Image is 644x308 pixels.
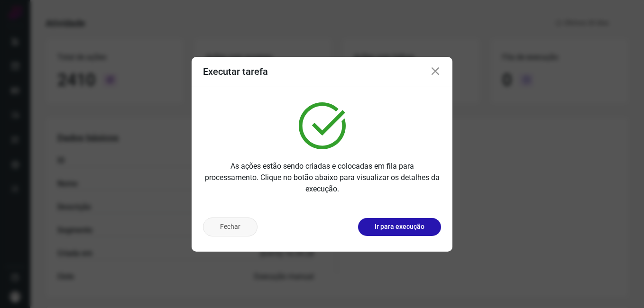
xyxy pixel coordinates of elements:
[358,218,441,236] button: Ir para execução
[375,222,424,232] p: Ir para execução
[203,66,268,77] h3: Executar tarefa
[299,102,346,149] img: verified.svg
[203,161,441,195] p: As ações estão sendo criadas e colocadas em fila para processamento. Clique no botão abaixo para ...
[203,217,258,236] button: Fechar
